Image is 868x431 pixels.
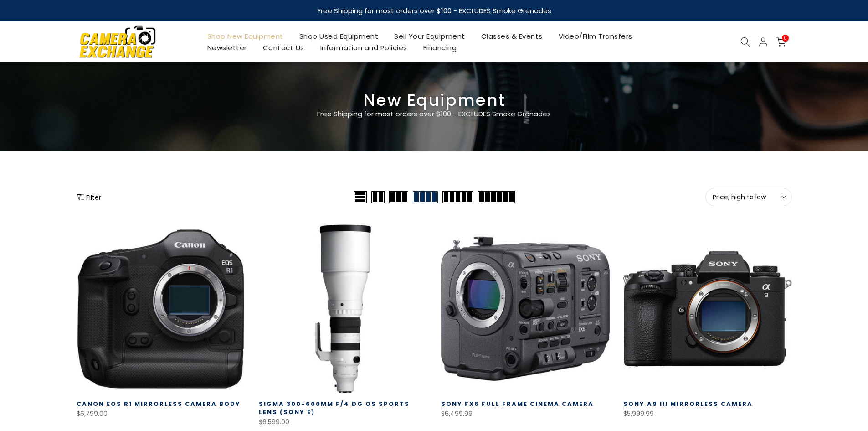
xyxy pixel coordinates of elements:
[291,31,386,42] a: Shop Used Equipment
[263,109,605,119] p: Free Shipping for most orders over $100 - EXCLUDES Smoke Grenades
[77,94,792,106] h3: New Equipment
[441,408,610,420] div: $6,499.99
[259,416,427,428] div: $6,599.00
[776,37,786,47] a: 0
[415,42,465,53] a: Financing
[473,31,550,42] a: Classes & Events
[312,42,415,53] a: Information and Policies
[782,35,789,42] span: 0
[259,400,410,416] a: Sigma 300-600mm f/4 DG OS Sports Lens (Sony E)
[77,400,241,408] a: Canon EOS R1 Mirrorless Camera Body
[77,192,101,202] button: Show filters
[623,400,753,408] a: Sony a9 III Mirrorless Camera
[705,188,792,206] button: Price, high to low
[386,31,473,42] a: Sell Your Equipment
[199,42,255,53] a: Newsletter
[713,193,785,201] span: Price, high to low
[317,6,551,16] strong: Free Shipping for most orders over $100 - EXCLUDES Smoke Grenades
[623,408,792,420] div: $5,999.99
[441,400,594,408] a: Sony FX6 Full Frame Cinema Camera
[199,31,291,42] a: Shop New Equipment
[77,408,245,420] div: $6,799.00
[550,31,640,42] a: Video/Film Transfers
[255,42,312,53] a: Contact Us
